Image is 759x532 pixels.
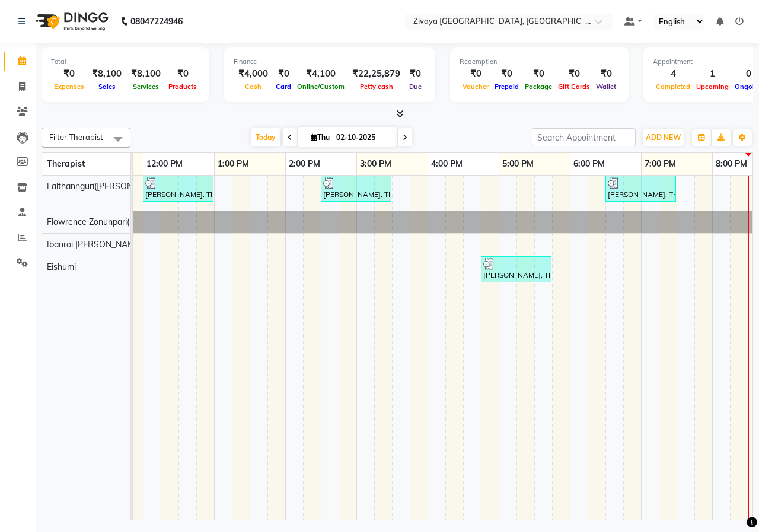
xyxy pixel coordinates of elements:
span: Eishumi [47,262,76,272]
span: Filter Therapist [49,132,103,142]
div: ₹22,25,879 [347,67,405,81]
span: Thu [308,133,333,142]
div: ₹0 [522,67,555,81]
button: ADD NEW [643,129,684,146]
a: 2:00 PM [286,155,323,173]
span: Flowrence Zonunpari([PERSON_NAME]) [47,216,198,227]
div: Total [51,57,200,67]
a: 3:00 PM [357,155,394,173]
span: Sales [95,82,119,91]
a: 4:00 PM [428,155,465,173]
div: ₹0 [555,67,593,81]
div: ₹8,100 [87,67,126,81]
span: Therapist [47,158,85,169]
div: ₹4,000 [234,67,273,81]
span: Card [273,82,294,91]
span: Wallet [593,82,619,91]
div: ₹4,100 [294,67,347,81]
input: 2025-10-02 [333,129,392,146]
div: 4 [653,67,693,81]
div: ₹0 [273,67,294,81]
a: 7:00 PM [642,155,679,173]
div: ₹8,100 [126,67,165,81]
span: Products [165,82,200,91]
div: Redemption [460,57,619,67]
a: 8:00 PM [713,155,750,173]
a: 1:00 PM [215,155,252,173]
div: 1 [693,67,732,81]
img: logo [30,5,111,38]
span: Prepaid [492,82,522,91]
div: ₹0 [593,67,619,81]
div: [PERSON_NAME], TK02, 02:30 PM-03:30 PM, Swedish De-Stress - 60 Mins [322,177,390,200]
span: Lalthannguri([PERSON_NAME]) [47,181,165,192]
span: ADD NEW [646,133,681,142]
span: Cash [242,82,264,91]
input: Search Appointment [532,128,636,146]
div: ₹0 [460,67,492,81]
div: ₹0 [165,67,200,81]
span: Today [251,128,280,146]
span: Ibanroi [PERSON_NAME] [47,239,142,250]
div: [PERSON_NAME], TK04, 04:45 PM-05:45 PM, Swedish De-Stress - 60 Mins [482,258,550,281]
span: Package [522,82,555,91]
div: ₹0 [51,67,87,81]
span: Expenses [51,82,87,91]
span: Petty cash [357,82,396,91]
span: Voucher [460,82,492,91]
span: Online/Custom [294,82,347,91]
a: 12:00 PM [143,155,186,173]
span: Due [406,82,425,91]
div: ₹0 [405,67,426,81]
span: Completed [653,82,693,91]
span: Services [130,82,162,91]
div: Finance [234,57,426,67]
div: [PERSON_NAME], TK01, 12:00 PM-01:00 PM, Swedish De-Stress - 60 Mins [144,177,212,200]
span: Upcoming [693,82,732,91]
div: [PERSON_NAME], TK05, 06:30 PM-07:30 PM, Swedish De-Stress - 60 Mins [607,177,675,200]
a: 5:00 PM [499,155,537,173]
span: Gift Cards [555,82,593,91]
b: 08047224946 [130,5,183,38]
a: 6:00 PM [570,155,608,173]
div: ₹0 [492,67,522,81]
